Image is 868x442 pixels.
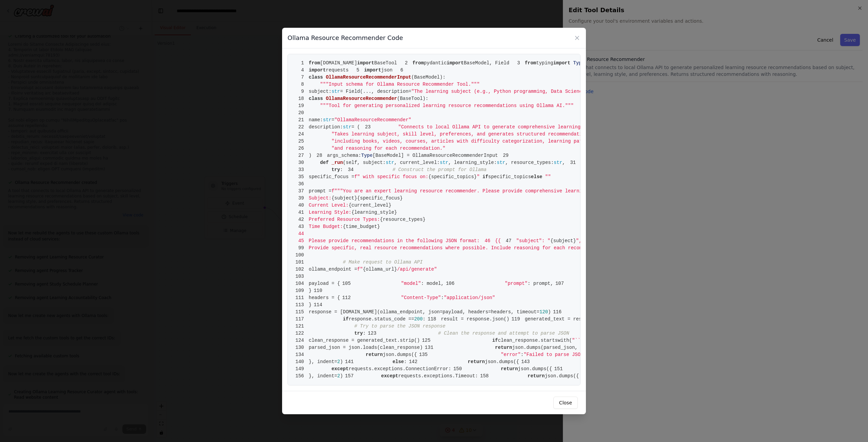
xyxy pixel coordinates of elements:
span: "application/json" [444,295,495,300]
span: response.status_code == [349,316,414,322]
span: "and reasoning for each recommendation." [332,146,446,151]
span: , learning_style: [448,160,497,165]
span: OllamaResourceRecommenderInput [326,75,411,80]
span: "Connects to local Ollama API to generate comprehensive learning resource recommendations. " [398,124,660,130]
span: Current Level: [309,203,349,208]
span: : [404,359,407,364]
span: 2 [337,359,340,364]
span: ) [548,309,551,315]
span: Preferred Resource Types: [309,217,380,222]
span: 47 [501,237,516,245]
span: if [343,316,349,322]
span: try [354,331,363,336]
span: 117 [293,316,309,323]
span: 142 [407,358,422,365]
span: except [381,373,398,379]
span: 4 [293,67,309,74]
span: 140 [293,358,309,365]
span: 5 [349,67,364,74]
span: f"""You are an expert learning resource recommender. Please provide comprehensive learning resour... [332,188,736,194]
span: 105 [340,280,356,287]
span: , [562,160,565,165]
span: 107 [553,280,569,287]
span: from [412,60,424,66]
span: 118 [426,316,441,323]
span: 141 [343,358,358,365]
span: self, subject: [346,160,386,165]
span: 3 [509,60,525,67]
span: 7 [293,74,309,81]
span: 149 [293,365,309,373]
span: str [332,89,340,94]
span: {subject} [550,238,576,244]
span: OllamaResourceRecommender [326,96,397,101]
span: # Clean the response and attempt to parse JSON [438,331,569,336]
span: 34 [343,166,358,173]
span: 123 [366,330,381,337]
span: "The learning subject (e.g., Python programming, Data Science, Machine Learning)" [411,89,642,94]
span: name: [309,117,323,123]
span: BaseModel, Field [464,60,509,66]
span: 45 [293,237,309,245]
span: Type [361,153,373,158]
span: = Field(..., description= [340,89,411,94]
span: 26 [293,145,309,152]
span: 43 [293,223,309,230]
span: class [309,75,323,80]
span: subject: [309,89,332,94]
span: ( [343,160,346,165]
span: 100 [293,252,309,259]
span: {specific_topics} [428,174,477,180]
span: 36 [293,181,309,188]
span: except [332,366,349,372]
span: str [440,160,448,165]
span: parsed_json = json.loads(clean_response) [293,345,423,350]
span: 9 [293,88,309,95]
span: 2 [397,60,413,67]
span: 102 [293,266,309,273]
span: Please provide recommendations in the following JSON format: [293,238,480,244]
span: 33 [293,166,309,173]
span: , current_level: [394,160,440,165]
span: 121 [293,323,309,330]
span: json.dumps({ [485,359,519,364]
span: 113 [293,301,309,309]
span: "prompt" [505,281,528,286]
span: ( [411,75,414,80]
span: clean_response = generated_text.strip() [293,338,420,343]
span: headers = { [293,295,340,300]
span: str [386,160,394,165]
span: "error" [501,352,521,357]
span: # Construct the prompt for Ollama [393,167,487,172]
span: requests.exceptions.ConnectionError: [349,366,451,372]
span: = [332,117,334,123]
span: 103 [293,273,309,280]
span: 24 [293,131,309,138]
span: specific_focus = [309,174,354,180]
span: 112 [340,294,356,301]
span: 122 [293,330,309,337]
span: : [363,331,366,336]
span: 104 [293,280,309,287]
span: } [293,288,312,293]
span: 151 [552,365,568,373]
span: payload = { [293,281,340,286]
span: str [343,124,351,130]
span: 25 [293,138,309,145]
span: return [495,345,512,350]
span: 111 [293,294,309,301]
span: 131 [423,344,438,351]
span: Learning Style: [309,210,352,215]
span: Type [573,60,585,66]
span: "```json" [572,338,598,343]
span: 156 [293,373,309,380]
span: : [423,316,426,322]
span: : [521,352,524,357]
span: ) [293,153,312,158]
span: "including books, videos, courses, articles with difficulty categorization, learning paths, " [332,139,596,144]
span: 46 [480,237,495,245]
span: else [393,359,404,364]
span: json.dumps({ [545,373,579,379]
span: 134 [293,351,309,358]
span: f" with specific focus on: [354,174,428,180]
